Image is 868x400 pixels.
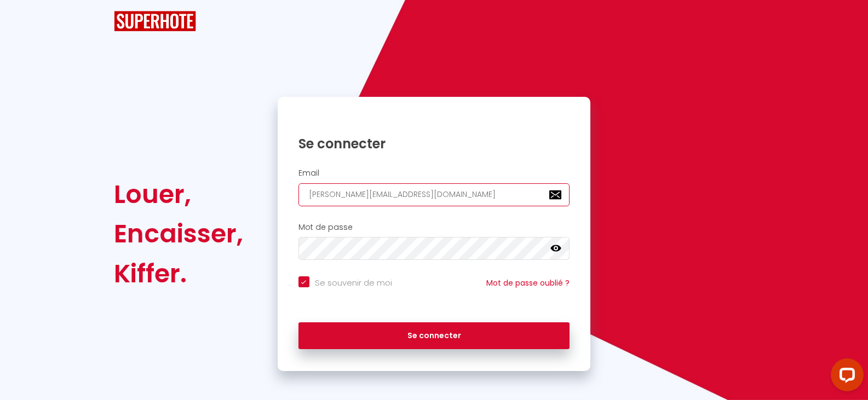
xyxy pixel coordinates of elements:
[298,169,570,178] h2: Email
[114,214,243,253] div: Encaisser,
[822,354,868,400] iframe: LiveChat chat widget
[114,175,243,214] div: Louer,
[298,183,570,206] input: Ton Email
[114,254,243,293] div: Kiffer.
[114,11,196,31] img: SuperHote logo
[298,223,570,232] h2: Mot de passe
[486,277,570,288] a: Mot de passe oublié ?
[298,322,570,350] button: Se connecter
[298,135,570,152] h1: Se connecter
